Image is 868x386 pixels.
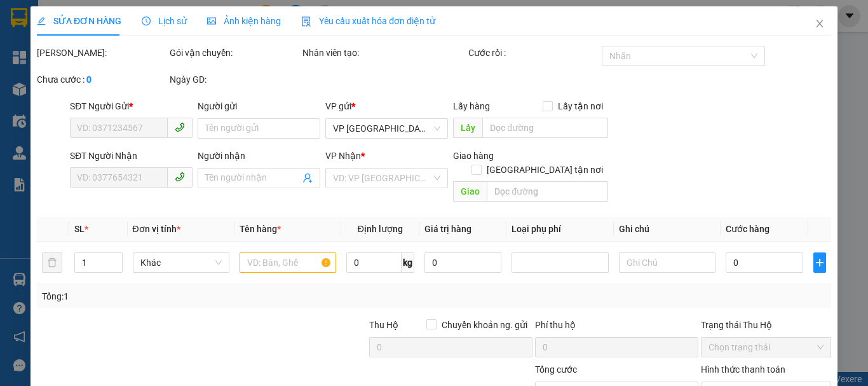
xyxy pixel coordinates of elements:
b: GỬI : VP [GEOGRAPHIC_DATA] [16,92,189,135]
span: Định lượng [358,224,403,234]
span: picture [207,17,216,25]
th: Ghi chú [613,217,720,242]
span: Lấy hàng [453,101,490,111]
span: Lấy tận nơi [552,99,607,113]
div: Nhân viên tạo: [302,46,466,60]
span: Cước hàng [726,224,770,234]
div: [PERSON_NAME]: [37,46,167,60]
span: plus [813,258,825,268]
th: Loại phụ phí [506,217,613,242]
input: VD: Bàn, Ghế [240,252,336,273]
span: Lịch sử [142,16,187,26]
span: SL [74,224,85,234]
img: logo.jpg [16,16,79,79]
span: Giá trị hàng [424,224,471,234]
span: Chọn trạng thái [709,338,824,357]
img: icon [301,17,311,27]
span: [GEOGRAPHIC_DATA] tận nơi [481,163,607,177]
span: Giao hàng [453,151,494,161]
span: VP Nhận [325,151,361,161]
input: Dọc đường [482,118,607,138]
button: delete [42,252,62,273]
div: Ngày GD: [170,72,300,86]
span: Khác [140,253,221,272]
li: Hotline: 1900252555 [119,47,531,63]
div: Người nhận [198,149,320,163]
span: clock-circle [142,17,151,25]
span: Ảnh kiện hàng [207,16,281,26]
input: Dọc đường [487,181,607,202]
li: Cổ Đạm, xã [GEOGRAPHIC_DATA], [GEOGRAPHIC_DATA] [119,31,531,47]
div: SĐT Người Gửi [70,99,193,113]
button: plus [813,252,826,273]
div: Tổng: 1 [42,289,336,303]
input: Ghi Chú [618,252,715,273]
span: close [815,18,825,29]
div: Trạng thái Thu Hộ [701,318,831,332]
div: Người gửi [198,99,320,113]
div: Chưa cước : [37,72,167,86]
span: phone [175,122,185,132]
span: edit [37,17,46,25]
span: Tổng cước [535,364,577,375]
span: Lấy [453,118,482,138]
span: user-add [302,173,313,183]
span: Đơn vị tính [132,224,180,234]
span: VP Bình Lộc [333,119,440,138]
div: VP gửi [325,99,448,113]
div: SĐT Người Nhận [70,149,193,163]
div: Gói vận chuyển: [170,46,300,60]
div: Phí thu hộ [535,318,698,337]
span: Chuyển khoản ng. gửi [437,318,532,332]
label: Hình thức thanh toán [701,364,785,375]
span: Thu Hộ [369,320,398,330]
button: Close [802,6,837,42]
div: Cước rồi : [468,46,599,60]
span: Giao [453,181,487,202]
b: 0 [86,74,92,85]
span: SỬA ĐƠN HÀNG [37,16,121,26]
span: kg [401,252,414,273]
span: phone [175,172,185,182]
span: Yêu cầu xuất hóa đơn điện tử [301,16,435,26]
span: Tên hàng [240,224,281,234]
